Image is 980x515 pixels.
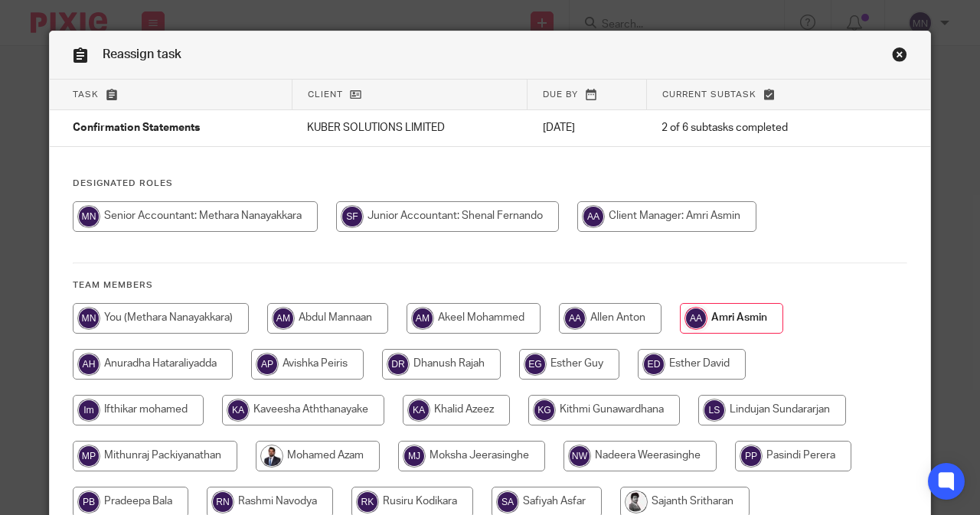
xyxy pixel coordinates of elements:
span: Task [73,90,99,99]
span: Due by [543,90,578,99]
a: Close this dialog window [892,47,907,67]
h4: Team members [73,279,907,292]
p: [DATE] [543,120,631,135]
td: 2 of 6 subtasks completed [646,110,866,147]
span: Confirmation Statements [73,123,200,134]
span: Current subtask [662,90,756,99]
p: KUBER SOLUTIONS LIMITED [307,120,512,135]
h4: Designated Roles [73,178,907,190]
span: Reassign task [103,48,181,60]
span: Client [308,90,343,99]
